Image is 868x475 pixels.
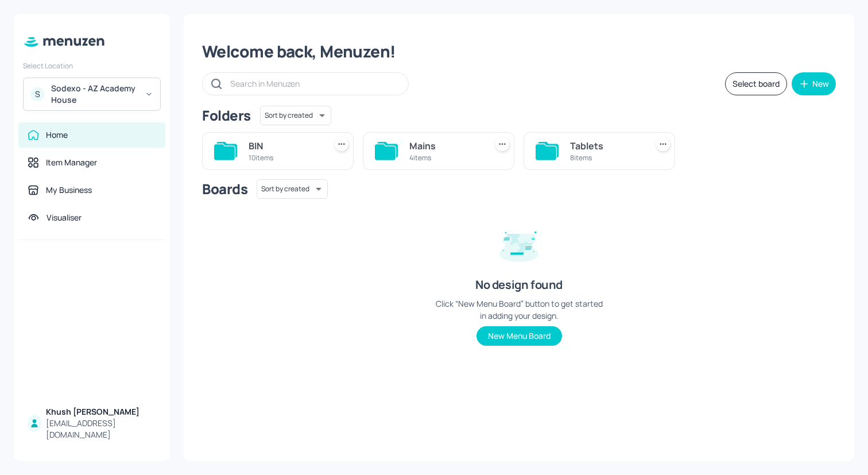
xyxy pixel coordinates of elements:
div: 8 items [570,153,642,163]
div: Mains [409,139,482,153]
div: BIN [249,139,321,153]
div: Visualiser [46,212,82,223]
div: Boards [202,180,247,198]
div: 10 items [249,153,321,163]
div: Folders [202,106,251,125]
button: New Menu Board [476,326,562,346]
div: New [812,80,829,88]
div: S [30,87,44,101]
input: Search in Menuzen [230,75,397,92]
div: Sodexo - AZ Academy House [51,83,138,106]
div: My Business [46,184,92,196]
button: Select board [725,72,787,95]
div: Khush [PERSON_NAME] [46,406,156,418]
div: Sort by created [257,177,328,200]
div: 4 items [409,153,482,163]
img: design-empty [490,215,548,272]
div: Welcome back, Menuzen! [202,41,836,62]
div: Tablets [570,139,642,153]
div: [EMAIL_ADDRESS][DOMAIN_NAME] [46,418,156,441]
div: Sort by created [260,104,331,127]
div: Item Manager [46,157,97,168]
button: New [792,72,836,95]
div: Home [46,129,68,141]
div: Select Location [23,61,161,71]
div: Click “New Menu Board” button to get started in adding your design. [433,298,605,322]
div: No design found [475,277,563,293]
